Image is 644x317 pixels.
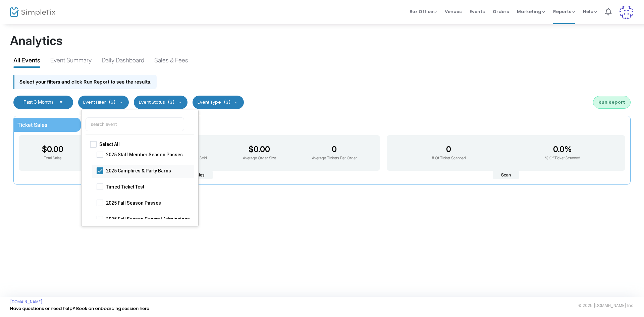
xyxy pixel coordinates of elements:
[545,145,580,154] h3: 0.0%
[13,75,157,89] div: Select your filters and click Run Report to see the results.
[109,100,115,105] span: (5)
[243,155,276,161] p: Average Order Size
[134,96,188,109] button: Event Status(3)
[493,171,519,179] span: Scan
[224,100,230,105] span: (3)
[432,145,466,154] h3: 0
[553,8,575,15] span: Reports
[493,3,509,20] span: Orders
[312,155,357,161] p: Average Tickets Per Order
[470,3,485,20] span: Events
[168,100,174,105] span: (3)
[106,166,190,174] span: 2025 Campfires & Party Barns
[13,56,40,67] div: All Events
[312,145,357,154] h3: 0
[106,150,190,158] span: 2025 Staff Member Season Passes
[106,199,190,207] span: 2025 Fall Season Passes
[593,96,631,109] button: Run Report
[42,155,63,161] p: Total Sales
[106,215,190,223] span: 2025 Fall Season General Admissions
[10,299,43,305] a: [DOMAIN_NAME]
[23,99,54,105] span: Past 3 Months
[99,140,183,148] span: Select All
[106,182,190,191] span: Timed Ticket Test
[583,8,597,15] span: Help
[517,8,545,15] span: Marketing
[410,8,437,15] span: Box Office
[243,145,276,154] h3: $0.00
[56,100,66,105] button: Select
[186,171,213,179] span: Sales
[102,56,144,67] div: Daily Dashboard
[193,96,244,109] button: Event Type(3)
[50,56,92,67] div: Event Summary
[78,96,129,109] button: Event Filter(5)
[154,56,188,67] div: Sales & Fees
[17,121,47,128] span: Ticket Sales
[86,117,184,131] input: search event
[42,145,63,154] h3: $0.00
[545,155,580,161] p: % Of Ticket Scanned
[432,155,466,161] p: # Of Ticket Scanned
[10,305,149,312] a: Have questions or need help? Book an onboarding session here
[445,3,462,20] span: Venues
[578,303,634,308] span: © 2025 [DOMAIN_NAME] Inc.
[10,34,634,48] h1: Analytics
